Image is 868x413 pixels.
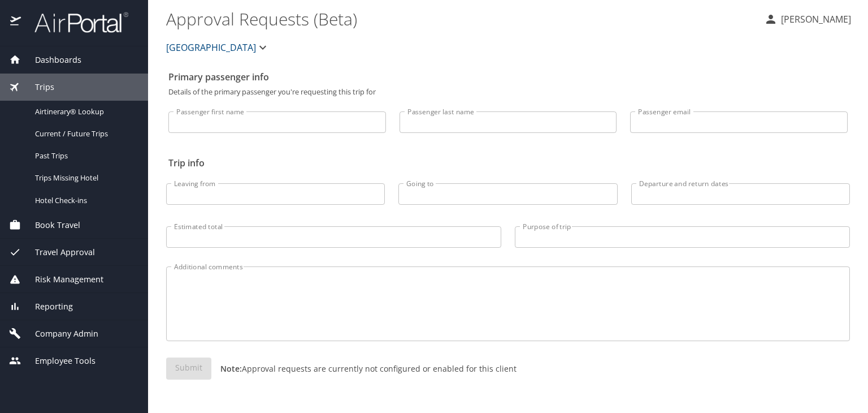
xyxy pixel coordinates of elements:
[21,328,98,340] span: Company Admin
[21,81,54,93] span: Trips
[21,219,80,231] span: Book Travel
[35,150,134,161] span: Past Trips
[220,363,242,374] strong: Note:
[168,154,848,172] h2: Trip info
[21,246,95,259] span: Travel Approval
[21,355,96,367] span: Employee Tools
[778,12,851,26] p: [PERSON_NAME]
[166,40,256,55] span: [GEOGRAPHIC_DATA]
[168,88,848,96] p: Details of the primary passenger you're requesting this trip for
[35,128,134,139] span: Current / Future Trips
[759,9,856,29] button: [PERSON_NAME]
[211,363,517,375] p: Approval requests are currently not configured or enabled for this client
[166,1,755,36] h1: Approval Requests (Beta)
[35,106,134,117] span: Airtinerary® Lookup
[21,273,103,286] span: Risk Management
[35,195,134,206] span: Hotel Check-ins
[35,173,134,183] span: Trips Missing Hotel
[21,54,81,66] span: Dashboards
[22,11,128,33] img: airportal-logo.png
[10,11,22,33] img: icon-airportal.png
[168,68,848,86] h2: Primary passenger info
[21,300,73,313] span: Reporting
[162,36,274,59] button: [GEOGRAPHIC_DATA]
